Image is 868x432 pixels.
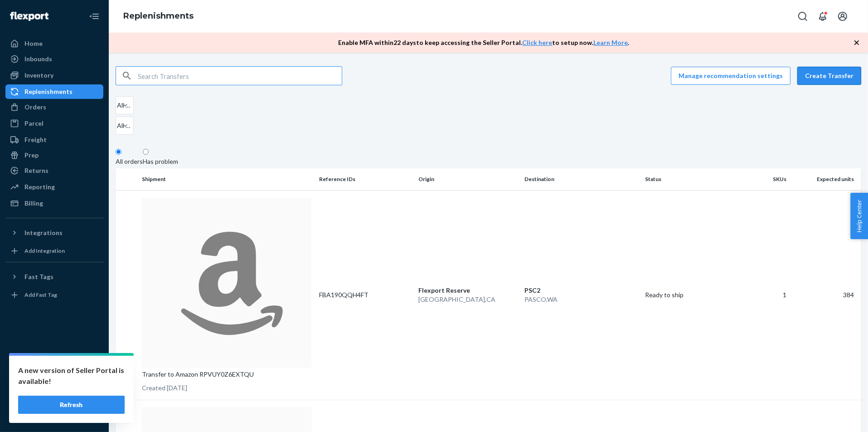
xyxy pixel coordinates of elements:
[143,149,149,155] input: Has problem
[5,133,103,147] a: Freight
[5,360,103,375] a: Settings
[5,36,103,51] a: Home
[142,383,312,393] p: Created [DATE]
[671,67,790,85] button: Manage recommendation settings
[5,180,103,194] a: Reporting
[24,272,53,281] div: Fast Tags
[5,407,103,421] button: Give Feedback
[138,168,315,190] th: Shipment
[521,168,641,190] th: Destination
[790,190,861,400] td: 384
[24,166,48,175] div: Returns
[5,288,103,302] a: Add Fast Tag
[116,101,117,110] input: All statuses
[117,101,131,110] div: All statuses
[5,68,103,83] a: Inventory
[645,290,737,299] div: Ready to ship
[24,87,73,96] div: Replenishments
[315,190,415,400] td: FBA190QQH4FT
[5,52,103,66] a: Inbounds
[5,244,103,258] a: Add Integration
[5,116,103,131] a: Parcel
[315,168,415,190] th: Reference IDs
[24,199,43,208] div: Billing
[5,84,103,99] a: Replenishments
[850,193,868,239] button: Help Center
[834,7,852,25] button: Open account menu
[524,286,638,295] p: PSC2
[814,7,832,25] button: Open notifications
[24,135,47,144] div: Freight
[524,295,638,304] p: PASCO , WA
[85,7,103,25] button: Close Navigation
[10,12,48,21] img: Flexport logo
[418,286,518,295] p: Flexport Reserve
[24,54,52,64] div: Inbounds
[418,295,518,304] p: [GEOGRAPHIC_DATA] , CA
[116,3,201,29] ol: breadcrumbs
[24,228,63,237] div: Integrations
[24,103,46,112] div: Orders
[5,270,103,284] button: Fast Tags
[5,100,103,114] a: Orders
[415,168,521,190] th: Origin
[741,190,790,400] td: 1
[116,157,143,166] div: All orders
[18,365,125,387] p: A new version of Seller Portal is available!
[24,119,44,128] div: Parcel
[24,71,53,80] div: Inventory
[339,38,630,47] p: Enable MFA within 22 days to keep accessing the Seller Portal. to setup now. .
[5,148,103,162] a: Prep
[5,163,103,178] a: Returns
[594,39,628,46] a: Learn More
[5,196,103,211] a: Billing
[117,121,131,130] div: All Destinations
[794,7,812,25] button: Open Search Box
[24,151,39,160] div: Prep
[5,391,103,406] a: Help Center
[24,39,43,48] div: Home
[116,149,121,155] input: All orders
[641,168,741,190] th: Status
[24,182,55,191] div: Reporting
[790,168,861,190] th: Expected units
[116,121,117,130] input: All Destinations
[138,67,342,85] input: Search Transfers
[741,168,790,190] th: SKUs
[142,370,312,379] p: Transfer to Amazon RPVUY0Z6EXTQU
[18,396,125,414] button: Refresh
[5,226,103,240] button: Integrations
[797,67,861,85] button: Create Transfer
[24,291,57,299] div: Add Fast Tag
[24,247,65,255] div: Add Integration
[5,376,103,390] a: Talk to Support
[523,39,553,46] a: Click here
[123,11,194,21] a: Replenishments
[143,157,178,166] div: Has problem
